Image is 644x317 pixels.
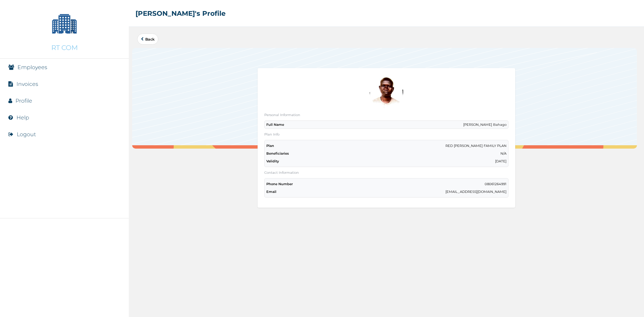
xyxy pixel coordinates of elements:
[266,182,293,186] p: Phone Number
[136,9,226,17] h2: [PERSON_NAME]'s Profile
[266,159,279,163] p: Validity
[445,190,506,194] p: [EMAIL_ADDRESS][DOMAIN_NAME]
[17,131,36,138] button: Logout
[48,7,81,40] img: Company
[495,159,506,163] p: [DATE]
[7,300,122,310] img: RelianceHMO's Logo
[264,113,508,117] p: Personal Information
[17,64,47,70] a: Employees
[445,144,506,148] p: RED [PERSON_NAME] FAMILY PLAN
[266,122,284,127] p: Full Name
[16,81,38,87] a: Invoices
[141,37,155,41] a: Back
[16,114,29,121] a: Help
[500,151,506,156] p: N/A
[51,44,78,52] p: RT COM
[266,144,274,148] p: Plan
[485,182,506,186] p: 08061264991
[266,190,276,194] p: Email
[266,151,289,156] p: Beneficiaries
[370,75,403,108] img: Enrollee
[463,122,506,127] p: [PERSON_NAME] Bahago
[264,170,508,175] p: Contact Information
[15,98,32,104] a: Profile
[264,132,508,137] p: Plan Info
[137,34,158,45] button: Back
